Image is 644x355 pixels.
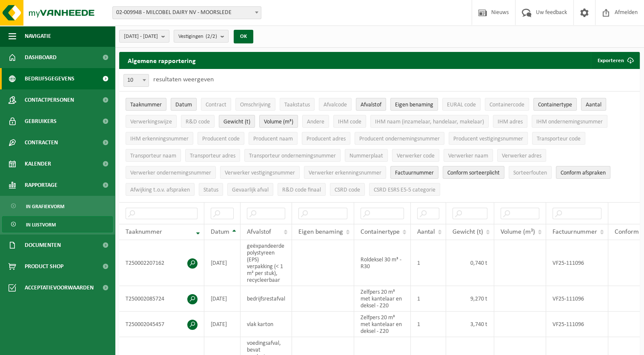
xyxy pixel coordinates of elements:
td: [DATE] [204,286,240,312]
span: Afvalstof [361,102,381,108]
span: R&D code finaal [282,187,321,193]
span: Volume (m³) [501,229,535,235]
span: In lijstvorm [26,217,56,233]
span: Containercode [489,102,524,108]
span: Afvalstof [247,229,271,235]
button: ContainercodeContainercode: Activate to sort [485,98,529,111]
span: Afwijking t.o.v. afspraken [130,187,190,193]
a: In grafiekvorm [2,198,113,214]
button: IHM naam (inzamelaar, handelaar, makelaar)IHM naam (inzamelaar, handelaar, makelaar): Activate to... [370,115,489,128]
span: Contract [206,102,226,108]
button: AndereAndere: Activate to sort [302,115,329,128]
button: R&D codeR&amp;D code: Activate to sort [181,115,215,128]
span: Contracten [25,132,58,153]
a: In lijstvorm [2,216,113,232]
span: Transporteur code [537,136,581,142]
span: Afvalcode [323,102,347,108]
td: 1 [411,240,446,286]
button: CSRD codeCSRD code: Activate to sort [330,183,365,196]
span: Dashboard [25,47,57,68]
button: OmschrijvingOmschrijving: Activate to sort [235,98,275,111]
label: resultaten weergeven [153,76,214,83]
span: Sorteerfouten [513,170,547,176]
span: Contactpersonen [25,89,74,111]
span: EURAL code [447,102,476,108]
td: 0,740 t [446,240,494,286]
span: Verwerker vestigingsnummer [225,170,295,176]
button: Eigen benamingEigen benaming: Activate to sort [390,98,438,111]
span: Documenten [25,235,61,256]
span: Verwerker erkenningsnummer [309,170,381,176]
span: [DATE] - [DATE] [124,30,158,43]
span: Conform afspraken [561,170,606,176]
button: IHM ondernemingsnummerIHM ondernemingsnummer: Activate to sort [532,115,607,128]
span: 02-009948 - MILCOBEL DAIRY NV - MOORSLEDE [113,7,261,19]
td: bedrijfsrestafval [240,286,292,312]
button: Producent ondernemingsnummerProducent ondernemingsnummer: Activate to sort [355,132,444,145]
button: Verwerker naamVerwerker naam: Activate to sort [444,149,493,162]
button: AfvalstofAfvalstof: Activate to sort [356,98,386,111]
span: IHM erkenningsnummer [130,136,189,142]
span: Kalender [25,153,51,175]
span: Containertype [361,229,400,235]
button: Transporteur ondernemingsnummerTransporteur ondernemingsnummer : Activate to sort [244,149,341,162]
span: Factuurnummer [395,170,434,176]
span: Andere [307,119,324,125]
td: T250002045457 [119,312,204,337]
td: VF25-111096 [546,240,608,286]
span: Verwerkingswijze [130,119,172,125]
td: VF25-111096 [546,286,608,312]
td: Zelfpers 20 m³ met kantelaar en deksel - Z20 [354,286,411,312]
button: IHM codeIHM code: Activate to sort [333,115,366,128]
span: Factuurnummer [552,229,597,235]
span: Vestigingen [178,30,217,43]
count: (2/2) [206,34,217,39]
span: Aantal [417,229,435,235]
span: Eigen benaming [395,102,433,108]
span: Verwerker ondernemingsnummer [130,170,211,176]
button: TaakstatusTaakstatus: Activate to sort [280,98,315,111]
button: R&D code finaalR&amp;D code finaal: Activate to sort [278,183,326,196]
span: Producent ondernemingsnummer [359,136,440,142]
span: Status [203,187,218,193]
button: ContractContract: Activate to sort [201,98,231,111]
button: Conform afspraken : Activate to sort [556,166,610,179]
button: Volume (m³)Volume (m³): Activate to sort [259,115,298,128]
button: DatumDatum: Activate to sort [171,98,197,111]
td: Roldeksel 30 m³ - R30 [354,240,411,286]
span: Nummerplaat [349,153,383,159]
button: IHM adresIHM adres: Activate to sort [493,115,527,128]
td: Zelfpers 20 m³ met kantelaar en deksel - Z20 [354,312,411,337]
button: Producent naamProducent naam: Activate to sort [249,132,298,145]
span: Navigatie [25,26,51,47]
span: Verwerker code [397,153,435,159]
td: [DATE] [204,312,240,337]
span: Conform sorteerplicht [447,170,500,176]
td: geëxpandeerde polystyreen (EPS) verpakking (< 1 m² per stuk), recycleerbaar [240,240,292,286]
button: Verwerker adresVerwerker adres: Activate to sort [497,149,546,162]
span: Producent adres [306,136,346,142]
span: Gewicht (t) [223,119,250,125]
td: T250002207162 [119,240,204,286]
span: Eigen benaming [298,229,343,235]
button: FactuurnummerFactuurnummer: Activate to sort [390,166,438,179]
span: Gebruikers [25,111,57,132]
button: Verwerker erkenningsnummerVerwerker erkenningsnummer: Activate to sort [304,166,386,179]
button: Verwerker ondernemingsnummerVerwerker ondernemingsnummer: Activate to sort [126,166,216,179]
span: Datum [211,229,229,235]
button: StatusStatus: Activate to sort [199,183,223,196]
span: R&D code [186,119,210,125]
button: Conform sorteerplicht : Activate to sort [443,166,504,179]
td: T250002085724 [119,286,204,312]
span: 10 [123,74,149,87]
span: Taaknummer [130,102,162,108]
span: Producent code [202,136,240,142]
span: IHM code [338,119,361,125]
button: Transporteur naamTransporteur naam: Activate to sort [126,149,181,162]
button: Afwijking t.o.v. afsprakenAfwijking t.o.v. afspraken: Activate to sort [126,183,195,196]
span: CSRD code [335,187,360,193]
td: VF25-111096 [546,312,608,337]
span: Datum [175,102,192,108]
span: Transporteur adres [190,153,235,159]
span: Gevaarlijk afval [232,187,269,193]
